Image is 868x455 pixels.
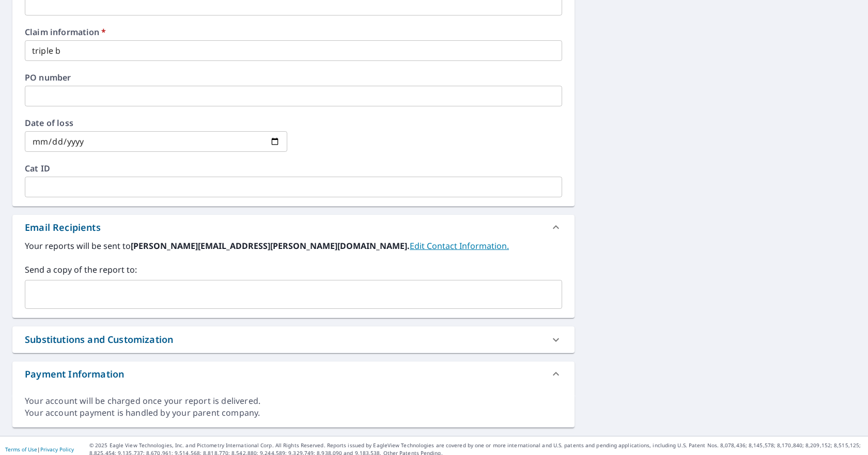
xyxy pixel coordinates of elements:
a: Privacy Policy [40,446,74,453]
label: Date of loss [25,119,287,127]
b: [PERSON_NAME][EMAIL_ADDRESS][PERSON_NAME][DOMAIN_NAME]. [131,240,410,252]
div: Email Recipients [12,215,575,240]
label: Claim information [25,28,562,36]
a: EditContactInfo [410,240,509,252]
div: Substitutions and Customization [25,333,173,347]
label: Cat ID [25,164,562,172]
div: Your account will be charged once your report is delivered. [25,395,562,407]
div: Email Recipients [25,221,101,234]
a: Terms of Use [5,446,37,453]
p: | [5,446,74,452]
label: Your reports will be sent to [25,240,562,252]
label: PO number [25,73,562,82]
label: Send a copy of the report to: [25,263,562,276]
div: Substitutions and Customization [12,326,575,353]
div: Payment Information [25,367,124,381]
div: Your account payment is handled by your parent company. [25,407,562,419]
div: Payment Information [12,362,575,386]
